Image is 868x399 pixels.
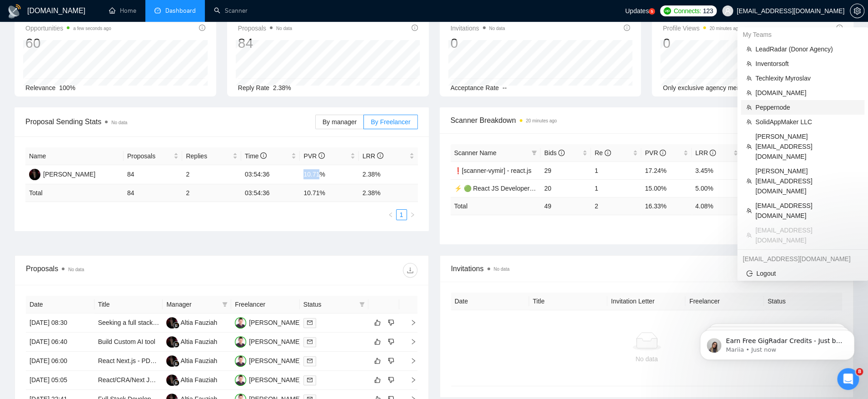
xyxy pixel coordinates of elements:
[737,27,868,42] div: My Teams
[836,25,843,31] span: info-circle
[26,296,94,313] th: Date
[403,377,417,383] span: right
[403,358,417,364] span: right
[746,178,752,184] span: team
[173,379,179,386] img: gigradar-bm.png
[410,212,415,217] span: right
[222,302,228,307] span: filter
[407,209,418,220] button: right
[109,7,136,15] a: homeHome
[755,44,859,54] span: LeadRadar (Donor Agency)
[397,210,407,220] a: 1
[403,319,417,326] span: right
[374,338,381,345] span: like
[166,317,178,328] img: A
[746,208,752,213] span: team
[214,7,248,15] a: searchScanner
[154,7,161,14] span: dashboard
[692,179,742,197] td: 5.00%
[386,336,397,347] button: dislike
[558,150,565,156] span: info-circle
[29,169,40,180] img: SP
[746,46,752,52] span: team
[454,167,531,174] a: ❗[scanner-vymir] - react.js
[25,184,124,202] td: Total
[641,197,692,215] td: 16.33 %
[451,293,529,310] th: Date
[300,184,359,202] td: 10.71 %
[238,23,292,34] span: Proposals
[686,311,868,374] iframe: Intercom notifications message
[235,357,301,364] a: SP[PERSON_NAME]
[124,184,183,202] td: 84
[124,147,183,165] th: Proposals
[746,76,752,81] span: team
[180,375,217,385] div: Altia Fauziah
[98,376,260,384] a: React/CRA/Next JS Developer Needed for Morning Shifts
[124,165,183,184] td: 84
[374,376,381,384] span: like
[43,169,95,179] div: [PERSON_NAME]
[451,35,505,52] div: 0
[303,152,325,160] span: PVR
[755,102,859,112] span: Peppernode
[746,270,753,277] span: logout
[663,23,740,34] span: Profile Views
[746,119,752,125] span: team
[746,144,752,149] span: team
[641,162,692,179] td: 17.24%
[407,209,418,220] li: Next Page
[837,368,859,390] iframe: Intercom live chat
[695,149,716,157] span: LRR
[235,318,301,326] a: SP[PERSON_NAME]
[595,149,611,157] span: Re
[29,170,95,177] a: SP[PERSON_NAME]
[180,356,217,366] div: Altia Fauziah
[385,209,396,220] button: left
[26,352,94,371] td: [DATE] 06:00
[451,263,843,274] span: Invitations
[388,319,394,326] span: dislike
[850,7,864,15] a: setting
[322,118,357,126] span: By manager
[249,337,301,347] div: [PERSON_NAME]
[26,333,94,352] td: [DATE] 06:40
[641,179,692,197] td: 15.00%
[403,338,417,345] span: right
[359,165,418,184] td: 2.38%
[359,184,418,202] td: 2.38 %
[692,162,742,179] td: 3.45%
[94,313,163,333] td: Seeking a full stack web developer with react, next js expertise
[371,118,410,126] span: By Freelancer
[685,293,764,310] th: Freelancer
[362,152,383,160] span: LRR
[25,35,111,52] div: 60
[241,184,300,202] td: 03:54:36
[307,339,312,344] span: mail
[166,336,178,348] img: A
[303,299,356,309] span: Status
[494,267,510,272] span: No data
[7,4,22,19] img: logo
[451,197,541,215] td: Total
[458,354,835,364] div: No data
[386,355,397,366] button: dislike
[737,252,868,266] div: tm.workcloud@gmail.com
[238,84,269,91] span: Reply Rate
[166,318,217,326] a: AAltia Fauziah
[166,376,217,383] a: AAltia Fauziah
[856,368,863,375] span: 8
[180,337,217,347] div: Altia Fauziah
[173,341,179,348] img: gigradar-bm.png
[664,7,671,15] img: upwork-logo.png
[651,10,653,14] text: 5
[451,115,843,126] span: Scanner Breakdown
[73,26,111,31] time: a few seconds ago
[531,150,537,156] span: filter
[746,90,752,96] span: team
[764,293,842,310] th: Status
[746,232,752,238] span: team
